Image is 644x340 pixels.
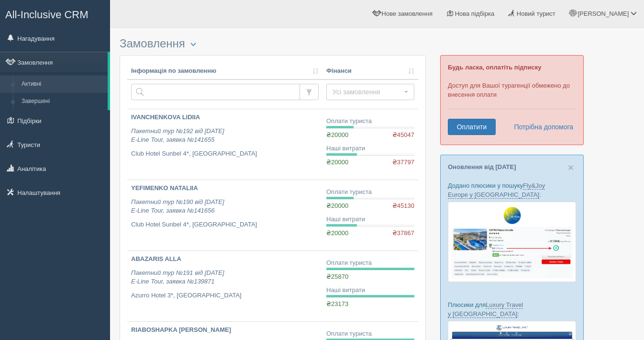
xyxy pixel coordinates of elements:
h3: Замовлення [120,37,426,50]
a: ABAZARIS ALLA Пакетний тур №191 від [DATE]E-Line Tour, заявка №139871 Azurro Hotel 3*, [GEOGRAPHI... [127,251,322,321]
p: Плюсики для : [448,300,576,318]
div: Оплати туриста [326,117,414,126]
div: Оплати туриста [326,329,414,339]
a: Fly&Joy Europe у [GEOGRAPHIC_DATA] [448,182,545,199]
span: Нова підбірка [455,10,495,17]
b: RIABOSHAPKA [PERSON_NAME] [131,326,231,333]
button: Close [568,162,574,172]
div: Оплати туриста [326,259,414,268]
span: ₴20000 [326,202,348,209]
div: Оплати туриста [326,188,414,197]
span: ₴23173 [326,300,348,307]
div: Доступ для Вашої турагенції обмежено до внесення оплати [440,55,584,145]
span: ₴20000 [326,229,348,237]
img: fly-joy-de-proposal-crm-for-travel-agency.png [448,202,576,282]
span: ₴45047 [392,131,414,140]
span: ₴37867 [392,229,414,238]
span: [PERSON_NAME] [577,10,629,17]
p: Azurro Hotel 3*, [GEOGRAPHIC_DATA] [131,291,319,300]
div: Наші витрати [326,215,414,224]
a: Активні [17,76,108,93]
span: Нове замовлення [382,10,433,17]
div: Наші витрати [326,286,414,295]
i: Пакетний тур №190 від [DATE] E-Line Tour, заявка №141656 [131,198,224,215]
span: ₴20000 [326,131,348,138]
a: Фінанси [326,67,414,76]
a: Оновлення від [DATE] [448,163,516,170]
span: ₴25870 [326,273,348,280]
b: IVANCHENKOVA LIDIIA [131,113,200,121]
a: All-Inclusive CRM [0,0,110,27]
span: ₴37797 [392,158,414,167]
i: Пакетний тур №191 від [DATE] E-Line Tour, заявка №139871 [131,269,224,285]
p: Club Hotel Sunbel 4*, [GEOGRAPHIC_DATA] [131,149,319,159]
span: ₴45130 [392,202,414,211]
a: YEFIMENKO NATALIIA Пакетний тур №190 від [DATE]E-Line Tour, заявка №141656 Club Hotel Sunbel 4*, ... [127,180,322,250]
i: Пакетний тур №192 від [DATE] E-Line Tour, заявка №141655 [131,127,224,144]
input: Пошук за номером замовлення, ПІБ або паспортом туриста [131,84,300,100]
span: Новий турист [517,10,555,17]
a: Інформація по замовленню [131,67,319,76]
p: Club Hotel Sunbel 4*, [GEOGRAPHIC_DATA] [131,220,319,229]
div: Наші витрати [326,144,414,153]
b: ABAZARIS ALLA [131,255,181,262]
b: YEFIMENKO NATALIIA [131,184,198,192]
a: Оплатити [448,119,496,135]
span: All-Inclusive CRM [5,9,89,21]
a: Завершені [17,93,108,110]
span: ₴20000 [326,159,348,166]
a: Потрібна допомога [508,119,574,135]
a: Luxury Travel у [GEOGRAPHIC_DATA] [448,301,523,318]
button: Усі замовлення [326,84,414,100]
span: × [568,162,574,173]
p: Додано плюсики у пошуку : [448,181,576,199]
span: Усі замовлення [333,87,402,97]
a: IVANCHENKOVA LIDIIA Пакетний тур №192 від [DATE]E-Line Tour, заявка №141655 Club Hotel Sunbel 4*,... [127,109,322,180]
b: Будь ласка, оплатіть підписку [448,64,541,71]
